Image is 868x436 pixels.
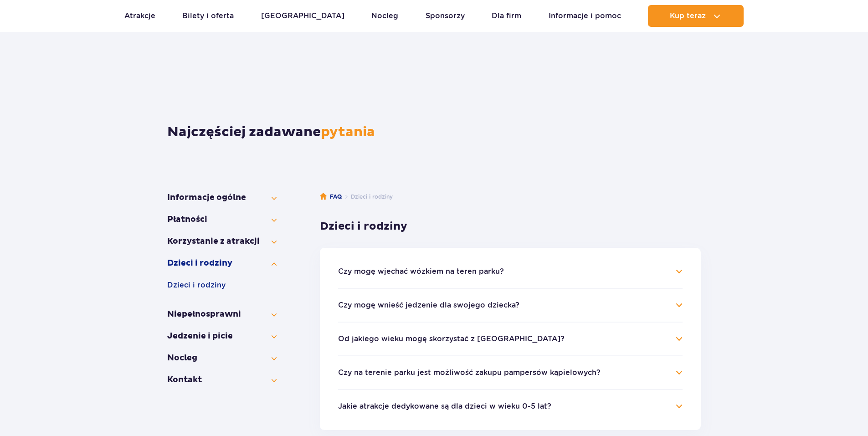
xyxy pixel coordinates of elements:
[167,280,277,291] button: Dzieci i rodziny
[167,258,277,269] button: Dzieci i rodziny
[167,192,277,203] button: Informacje ogólne
[167,214,277,225] button: Płatności
[338,301,519,309] button: Czy mogę wnieść jedzenie dla swojego dziecka?
[371,5,398,27] a: Nocleg
[549,5,621,27] a: Informacje i pomoc
[321,123,375,140] span: pytania
[167,331,277,342] button: Jedzenie i picie
[338,369,601,377] button: Czy na terenie parku jest możliwość zakupu pampersów kąpielowych?
[182,5,234,27] a: Bilety i oferta
[320,192,342,201] a: FAQ
[167,353,277,364] button: Nocleg
[167,236,277,247] button: Korzystanie z atrakcji
[261,5,344,27] a: [GEOGRAPHIC_DATA]
[167,309,277,320] button: Niepełno­sprawni
[124,5,155,27] a: Atrakcje
[670,12,706,20] span: Kup teraz
[338,267,504,276] button: Czy mogę wjechać wózkiem na teren parku?
[167,124,701,140] h1: Najczęściej zadawane
[338,402,551,410] button: Jakie atrakcje dedykowane są dla dzieci w wieku 0-5 lat?
[167,374,277,385] button: Kontakt
[342,192,393,201] li: Dzieci i rodziny
[492,5,521,27] a: Dla firm
[648,5,744,27] button: Kup teraz
[338,335,565,343] button: Od jakiego wieku mogę skorzystać z [GEOGRAPHIC_DATA]?
[426,5,465,27] a: Sponsorzy
[320,220,701,233] h3: Dzieci i rodziny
